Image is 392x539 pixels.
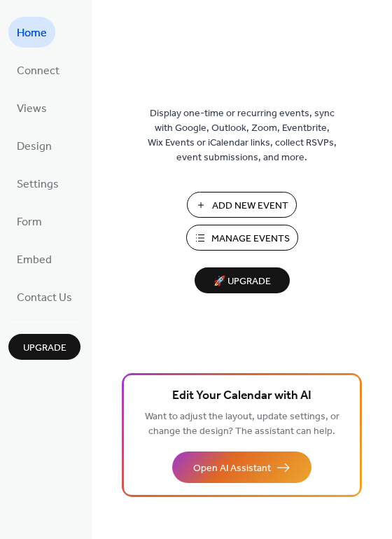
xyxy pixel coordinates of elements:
span: Form [17,211,42,234]
button: 🚀 Upgrade [195,267,290,293]
span: Display one-time or recurring events, sync with Google, Outlook, Zoom, Eventbrite, Wix Events or ... [148,106,337,165]
a: Connect [8,55,68,85]
a: Home [8,17,55,48]
span: Add New Event [212,199,288,213]
span: Edit Your Calendar with AI [172,386,311,406]
a: Settings [8,168,67,199]
span: Embed [17,249,52,272]
button: Add New Event [187,192,297,218]
span: Connect [17,60,59,83]
a: Design [8,130,60,161]
a: Contact Us [8,281,80,312]
span: Home [17,22,47,45]
button: Manage Events [186,225,298,251]
span: Upgrade [23,341,66,356]
span: Settings [17,174,59,196]
a: Form [8,206,50,237]
span: Manage Events [211,232,290,246]
span: Contact Us [17,287,72,309]
span: 🚀 Upgrade [203,272,281,291]
span: Views [17,98,47,120]
span: Want to adjust the layout, update settings, or change the design? The assistant can help. [145,407,339,441]
span: Design [17,136,52,158]
button: Upgrade [8,334,80,360]
button: Open AI Assistant [172,451,311,483]
span: Open AI Assistant [193,461,271,476]
a: Views [8,92,55,123]
a: Embed [8,244,60,274]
